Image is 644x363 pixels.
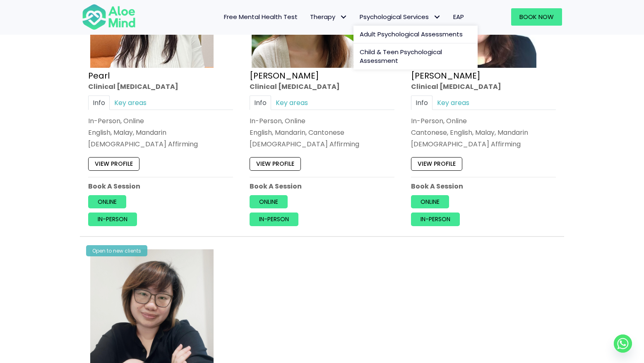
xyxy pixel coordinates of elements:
div: Open to new clients [86,245,147,256]
a: EAP [447,8,470,26]
div: [DEMOGRAPHIC_DATA] Affirming [250,139,394,149]
div: Clinical [MEDICAL_DATA] [88,81,233,91]
nav: Menu [147,8,470,26]
a: Online [88,195,126,208]
a: Info [88,95,110,110]
a: [PERSON_NAME] [250,69,319,81]
a: TherapyTherapy: submenu [304,8,353,26]
a: Key areas [433,95,474,110]
span: EAP [453,12,464,21]
p: English, Malay, Mandarin [88,128,233,137]
a: Pearl [88,69,110,81]
a: Adult Psychological Assessments [353,26,478,43]
p: Book A Session [88,181,233,191]
a: In-person [250,213,298,226]
a: View profile [411,157,462,170]
span: Free Mental Health Test [224,12,298,21]
span: Book Now [519,12,554,21]
a: Free Mental Health Test [218,8,304,26]
p: Book A Session [411,181,556,191]
a: Online [411,195,449,208]
a: In-person [411,213,460,226]
a: Info [411,95,433,110]
a: Key areas [271,95,312,110]
p: Cantonese, English, Malay, Mandarin [411,128,556,137]
div: Clinical [MEDICAL_DATA] [411,81,556,91]
a: Whatsapp [614,334,632,353]
a: View profile [88,157,139,170]
span: Psychological Services: submenu [431,11,443,23]
a: [PERSON_NAME] [411,69,481,81]
a: Key areas [110,95,151,110]
span: Adult Psychological Assessments [360,30,463,38]
p: Book A Session [250,181,394,191]
span: Psychological Services [360,12,441,21]
a: Book Now [511,8,562,26]
span: Therapy [310,12,347,21]
span: Therapy: submenu [337,11,349,23]
div: [DEMOGRAPHIC_DATA] Affirming [88,139,233,149]
a: Child & Teen Psychological Assessment [353,43,478,70]
a: View profile [250,157,301,170]
div: [DEMOGRAPHIC_DATA] Affirming [411,139,556,149]
p: English, Mandarin, Cantonese [250,128,394,137]
div: Clinical [MEDICAL_DATA] [250,81,394,91]
a: Psychological ServicesPsychological Services: submenu [353,8,447,26]
a: In-person [88,213,137,226]
span: Child & Teen Psychological Assessment [360,48,442,65]
img: Aloe mind Logo [82,3,136,31]
a: Info [250,95,271,110]
div: In-Person, Online [411,116,556,125]
div: In-Person, Online [250,116,394,125]
a: Online [250,195,288,208]
div: In-Person, Online [88,116,233,125]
